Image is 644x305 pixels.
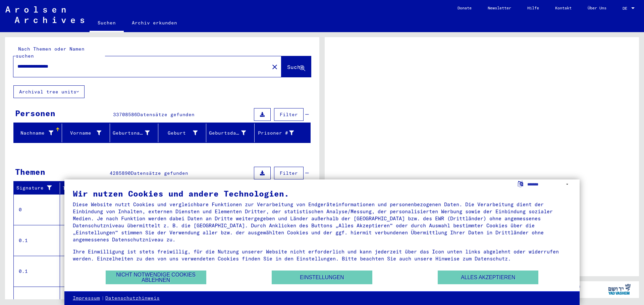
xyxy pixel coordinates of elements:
button: Clear [268,60,281,73]
div: Diese Website nutzt Cookies und vergleichbare Funktionen zur Verarbeitung von Endgeräteinformatio... [73,201,571,243]
div: Titel [63,183,304,194]
mat-header-cell: Geburtsdatum [206,124,255,142]
td: 0.1 [14,225,60,256]
button: Suche [281,56,311,77]
label: Sprache auswählen [517,180,524,187]
button: Einstellungen [272,271,372,284]
a: Suchen [90,15,124,32]
div: Nachname [16,128,62,138]
div: Wir nutzen Cookies und andere Technologien. [73,189,571,198]
mat-label: Nach Themen oder Namen suchen [16,46,85,59]
div: Personen [15,107,55,119]
span: Suche [287,64,304,70]
span: Filter [280,111,298,118]
div: Signature [16,184,55,192]
div: Ihre Einwilligung ist stets freiwillig, für die Nutzung unserer Website nicht erforderlich und ka... [73,248,571,262]
button: Filter [274,108,304,121]
button: Filter [274,167,304,179]
div: Nachname [16,130,53,137]
span: Filter [280,170,298,176]
mat-icon: close [271,63,279,71]
div: Vorname [65,130,102,137]
div: Geburt‏ [161,128,206,138]
mat-header-cell: Nachname [14,124,62,142]
a: Impressum [73,295,100,302]
mat-header-cell: Geburtsname [110,124,158,142]
a: Archiv erkunden [124,15,185,31]
div: Prisoner # [257,128,303,138]
div: Geburtsdatum [209,128,254,138]
div: Vorname [65,128,110,138]
a: Datenschutzhinweis [105,295,160,302]
mat-header-cell: Geburt‏ [158,124,207,142]
div: Titel [63,185,298,192]
td: 0 [14,194,60,225]
mat-header-cell: Vorname [62,124,110,142]
div: Geburt‏ [161,130,198,137]
button: Nicht notwendige Cookies ablehnen [106,271,206,284]
select: Sprache auswählen [527,179,571,189]
button: Alles akzeptieren [438,271,538,284]
mat-header-cell: Prisoner # [255,124,311,142]
span: 33708586 [113,111,137,118]
td: 0.1 [14,256,60,287]
img: yv_logo.png [607,281,632,298]
div: Geburtsname [113,128,158,138]
button: Archival tree units [13,85,85,98]
span: 4285890 [110,170,131,176]
div: Geburtsname [113,130,150,137]
div: Themen [15,166,45,178]
span: DE [623,6,630,11]
div: Prisoner # [257,130,294,137]
div: Signature [16,183,61,194]
div: Geburtsdatum [209,130,246,137]
img: Arolsen_neg.svg [5,6,84,23]
span: Datensätze gefunden [137,111,195,118]
span: Datensätze gefunden [131,170,188,176]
